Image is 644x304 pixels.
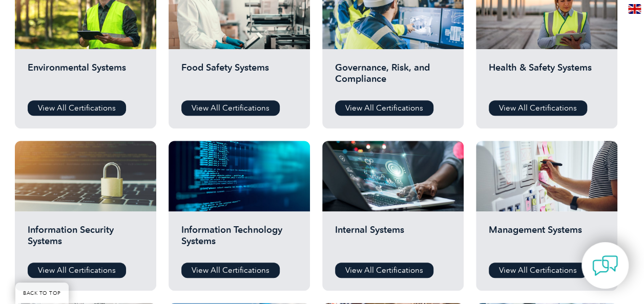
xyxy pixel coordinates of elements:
h2: Environmental Systems [28,62,143,93]
a: View All Certifications [181,100,280,116]
h2: Information Technology Systems [181,224,297,255]
a: View All Certifications [28,100,126,116]
h2: Governance, Risk, and Compliance [335,62,451,93]
h2: Internal Systems [335,224,451,255]
h2: Information Security Systems [28,224,143,255]
h2: Management Systems [489,224,605,255]
a: View All Certifications [489,100,587,116]
a: View All Certifications [181,263,280,278]
h2: Food Safety Systems [181,62,297,93]
a: View All Certifications [335,263,433,278]
img: en [628,4,641,14]
a: View All Certifications [335,100,433,116]
img: contact-chat.png [592,253,618,278]
h2: Health & Safety Systems [489,62,605,93]
a: View All Certifications [28,263,126,278]
a: View All Certifications [489,263,587,278]
a: BACK TO TOP [15,283,69,304]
